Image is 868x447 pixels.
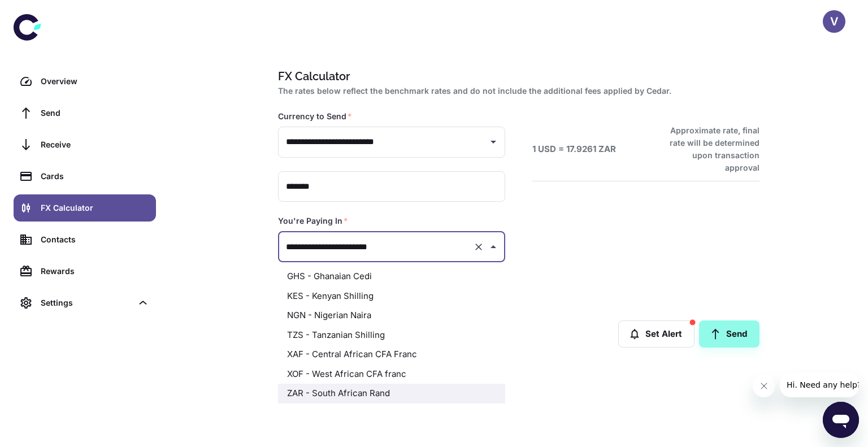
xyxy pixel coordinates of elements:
a: Send [699,320,759,348]
a: Rewards [14,258,156,285]
span: Hi. Need any help? [7,8,81,17]
button: Close [485,239,501,255]
div: FX Calculator [41,202,149,214]
div: Send [41,107,149,119]
a: Receive [14,131,156,158]
iframe: Message from company [780,372,859,397]
li: XOF - West African CFA franc [278,364,505,384]
a: Cards [14,163,156,190]
button: V [823,10,845,33]
iframe: Button to launch messaging window [823,402,859,438]
li: GHS - Ghanaian Cedi [278,267,505,287]
a: FX Calculator [14,194,156,222]
button: Open [485,134,501,150]
li: KES - Kenyan Shilling [278,287,505,306]
div: Settings [41,297,132,309]
li: XAF - Central African CFA Franc [278,345,505,364]
div: Receive [41,138,149,151]
h6: 1 USD = 17.9261 ZAR [532,143,616,156]
li: TZS - Tanzanian Shilling [278,326,505,345]
li: ZAR - South African Rand [278,384,505,403]
div: Cards [41,170,149,183]
h1: FX Calculator [278,68,755,85]
a: Contacts [14,226,156,253]
button: Set Alert [618,320,695,348]
label: Currency to Send [278,111,352,122]
h6: Approximate rate, final rate will be determined upon transaction approval [657,124,759,174]
iframe: Close message [753,375,775,397]
div: Rewards [41,265,149,277]
div: Settings [14,289,156,316]
div: Overview [41,75,149,88]
div: Contacts [41,233,149,246]
button: Clear [471,239,487,255]
a: Overview [14,68,156,95]
li: NGN - Nigerian Naira [278,306,505,326]
label: You're Paying In [278,215,348,227]
a: Send [14,99,156,127]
